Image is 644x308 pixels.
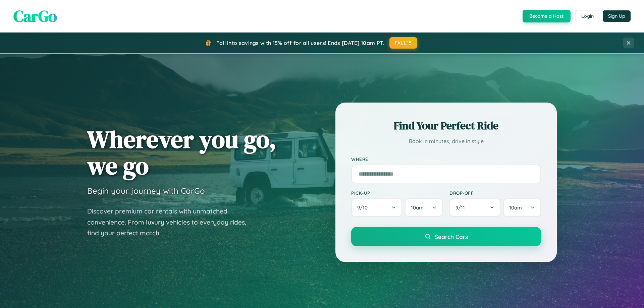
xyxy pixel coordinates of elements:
[509,204,522,211] span: 10am
[87,206,255,239] p: Discover premium car rentals with unmatched convenience. From luxury vehicles to everyday rides, ...
[13,5,57,27] span: CarGo
[87,126,276,179] h1: Wherever you go, we go
[449,198,500,217] button: 9/11
[351,190,443,196] label: Pick-up
[523,10,571,22] button: Become a Host
[405,198,443,217] button: 10am
[455,204,468,211] span: 9 / 11
[603,10,631,22] button: Sign Up
[576,10,599,22] button: Login
[411,204,424,211] span: 10am
[357,204,371,211] span: 9 / 10
[435,233,468,240] span: Search Cars
[351,227,541,246] button: Search Cars
[216,40,384,46] span: Fall into savings with 15% off for all users! Ends [DATE] 10am PT.
[389,37,418,49] button: FALL15
[87,186,205,196] h3: Begin your journey with CarGo
[449,190,541,196] label: Drop-off
[351,136,541,146] p: Book in minutes, drive in style
[503,198,541,217] button: 10am
[351,118,541,133] h2: Find Your Perfect Ride
[351,198,402,217] button: 9/10
[351,156,541,162] label: Where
